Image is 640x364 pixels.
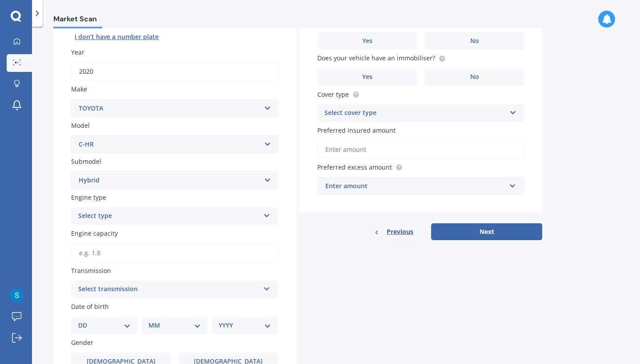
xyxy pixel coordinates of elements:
[431,223,542,240] button: Next
[71,193,106,202] span: Engine type
[10,289,24,302] img: ACg8ocK1dnIdaSFnIYji-aGNZxO8CGd8uRdSZ5QD_ps3B1Fr7n7Buw=s96-c
[78,211,260,222] div: Select type
[71,244,278,262] input: e.g. 1.8
[71,302,109,311] span: Date of birth
[71,30,162,44] button: I don’t have a number plate
[71,338,93,347] span: Gender
[78,284,260,295] div: Select transmission
[71,48,84,56] span: Year
[71,121,90,130] span: Model
[325,181,506,191] div: Enter amount
[317,140,524,159] input: Enter amount
[71,85,87,94] span: Make
[317,163,392,171] span: Preferred excess amount
[317,54,435,63] span: Does your vehicle have an immobiliser?
[71,229,118,238] span: Engine capacity
[470,73,479,81] span: No
[324,108,506,119] div: Select cover type
[387,225,413,238] span: Previous
[71,157,101,166] span: Submodel
[317,90,349,99] span: Cover type
[71,266,111,275] span: Transmission
[53,15,102,27] span: Market Scan
[362,73,372,81] span: Yes
[470,37,479,45] span: No
[317,126,396,135] span: Preferred insured amount
[71,62,278,81] input: YYYY
[362,37,372,45] span: Yes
